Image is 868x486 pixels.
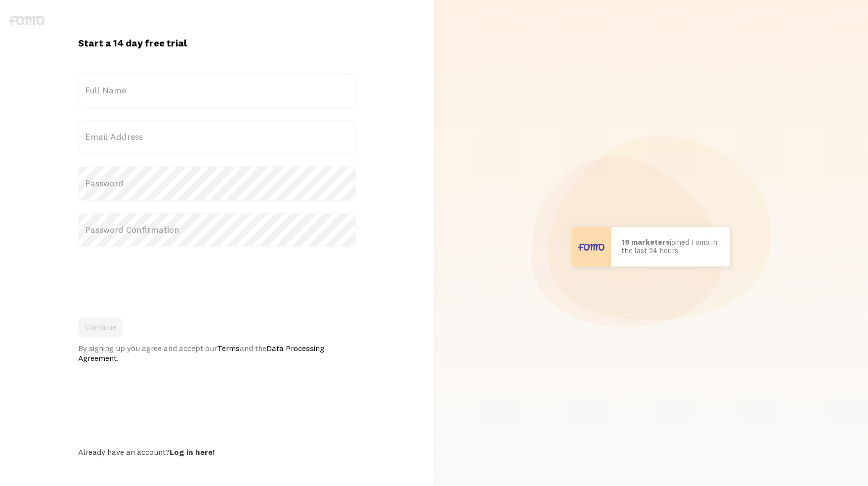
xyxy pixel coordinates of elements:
label: Full Name [78,73,355,108]
div: By signing up you agree and accept our and the . [78,343,355,363]
a: Log in here! [170,447,215,457]
label: Password Confirmation [78,213,355,247]
b: 19 marketers [621,237,670,247]
img: User avatar [572,227,611,266]
h1: Start a 14 day free trial [78,37,355,49]
img: fomo-logo-gray-b99e0e8ada9f9040e2984d0d95b3b12da0074ffd48d1e5cb62ac37fc77b0b268.svg [9,16,44,25]
a: Data Processing Agreement [78,343,324,363]
div: Already have an account? [78,447,355,457]
label: Email Address [78,120,355,154]
p: joined Fomo in the last 24 hours [621,238,720,255]
label: Password [78,166,355,201]
a: Terms [217,343,240,353]
iframe: reCAPTCHA [78,259,228,298]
